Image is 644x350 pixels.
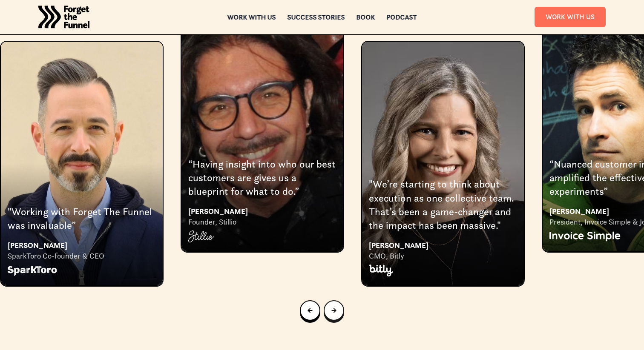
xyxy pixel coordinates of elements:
[227,14,276,20] a: Work with us
[369,239,517,251] div: [PERSON_NAME]
[8,251,156,261] div: SparkToro Co-founder & CEO
[300,300,320,321] a: Previous slide
[8,205,156,233] div: "Working with Forget The Funnel was invaluable”
[356,14,375,20] a: Book
[8,239,156,251] div: [PERSON_NAME]
[369,177,517,233] div: "We’re starting to think about execution as one collective team. That’s been a game-changer and t...
[535,7,606,27] a: Work With Us
[369,251,517,261] div: CMO, Bitly
[188,157,336,199] div: “Having insight into who our best customers are gives us a blueprint for what to do.”
[188,205,336,217] div: [PERSON_NAME]
[188,217,336,227] div: Founder, Stillio
[361,7,525,286] div: 5 of 8
[181,7,344,252] div: 4 of 8
[287,14,345,20] a: Success Stories
[387,14,417,20] a: Podcast
[324,300,344,321] a: Next slide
